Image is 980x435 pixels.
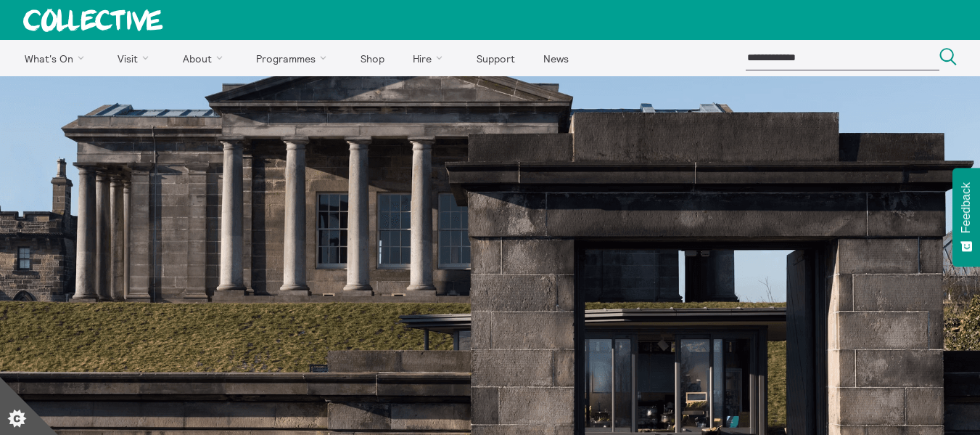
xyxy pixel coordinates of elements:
[530,40,581,76] a: News
[105,40,168,76] a: Visit
[952,168,980,267] button: Feedback - Show survey
[12,40,102,76] a: What's On
[960,182,973,233] span: Feedback
[464,40,527,76] a: Support
[400,40,461,76] a: Hire
[347,40,397,76] a: Shop
[244,40,345,76] a: Programmes
[170,40,241,76] a: About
